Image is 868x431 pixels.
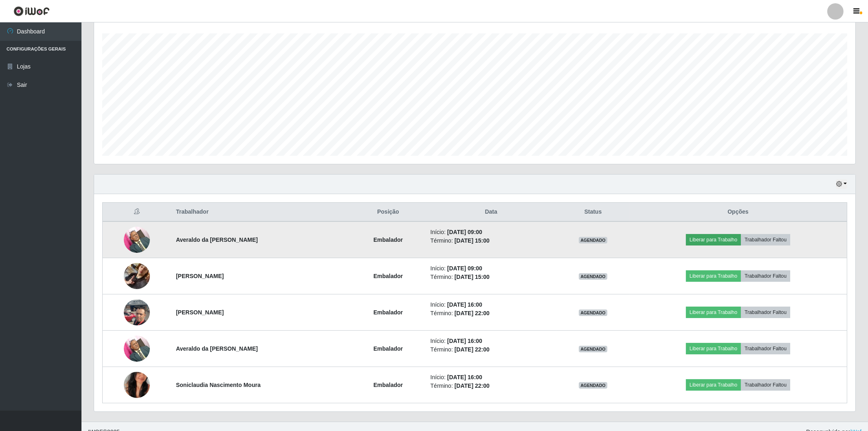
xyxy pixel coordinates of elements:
[447,229,482,235] time: [DATE] 09:00
[557,203,629,222] th: Status
[741,234,790,245] button: Trabalhador Faltou
[447,338,482,344] time: [DATE] 16:00
[431,309,552,318] li: Término:
[431,301,552,309] li: Início:
[741,379,790,391] button: Trabalhador Faltou
[431,273,552,281] li: Término:
[579,309,607,316] span: AGENDADO
[455,274,490,280] time: [DATE] 15:00
[629,203,847,222] th: Opções
[426,203,557,222] th: Data
[124,222,150,257] img: 1697117733428.jpeg
[741,270,790,282] button: Trabalhador Faltou
[176,273,224,279] strong: [PERSON_NAME]
[374,236,403,243] strong: Embalador
[431,236,552,245] li: Término:
[431,382,552,390] li: Término:
[13,6,50,16] img: CoreUI Logo
[176,236,258,243] strong: Averaldo da [PERSON_NAME]
[579,237,607,243] span: AGENDADO
[431,345,552,354] li: Término:
[431,373,552,382] li: Início:
[176,309,224,316] strong: [PERSON_NAME]
[431,337,552,345] li: Início:
[686,307,741,318] button: Liberar para Trabalho
[374,273,403,279] strong: Embalador
[374,382,403,388] strong: Embalador
[579,273,607,280] span: AGENDADO
[579,346,607,352] span: AGENDADO
[176,345,258,352] strong: Averaldo da [PERSON_NAME]
[455,382,490,389] time: [DATE] 22:00
[447,301,482,308] time: [DATE] 16:00
[686,343,741,354] button: Liberar para Trabalho
[579,382,607,389] span: AGENDADO
[176,382,261,388] strong: Soniclaudia Nascimento Moura
[686,270,741,282] button: Liberar para Trabalho
[455,310,490,316] time: [DATE] 22:00
[741,307,790,318] button: Trabalhador Faltou
[374,309,403,316] strong: Embalador
[374,345,403,352] strong: Embalador
[447,265,482,272] time: [DATE] 09:00
[455,237,490,244] time: [DATE] 15:00
[124,295,150,329] img: 1710346365517.jpeg
[351,203,425,222] th: Posição
[431,264,552,273] li: Início:
[447,374,482,380] time: [DATE] 16:00
[686,379,741,391] button: Liberar para Trabalho
[431,228,552,236] li: Início:
[741,343,790,354] button: Trabalhador Faltou
[171,203,351,222] th: Trabalhador
[124,253,150,299] img: 1746137035035.jpeg
[455,346,490,353] time: [DATE] 22:00
[686,234,741,245] button: Liberar para Trabalho
[124,362,150,408] img: 1715895130415.jpeg
[124,331,150,366] img: 1697117733428.jpeg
